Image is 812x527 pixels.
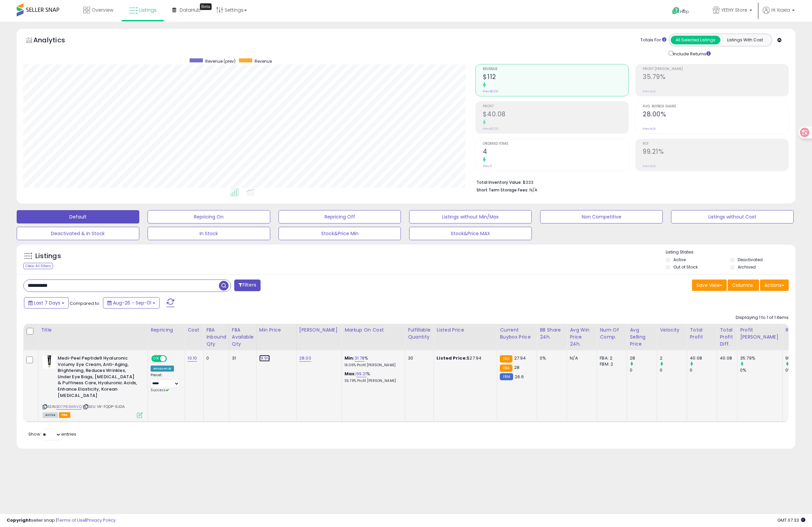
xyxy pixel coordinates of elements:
[43,355,56,369] img: 31RpRbFAJ1L._SL40_.jpg
[643,164,656,168] small: Prev: N/A
[673,264,698,270] label: Out of Stock
[728,280,759,291] button: Columns
[92,7,113,13] span: Overview
[763,7,795,22] a: Hi Xiaxia
[500,373,513,380] small: FBM
[643,73,788,82] h2: 35.79%
[436,355,492,361] div: $27.94
[483,89,498,93] small: Prev: $0.00
[673,257,686,262] label: Active
[760,280,789,291] button: Actions
[408,327,431,341] div: Fulfillable Quantity
[83,404,125,409] span: | SKU: VK-FQGP-9JGA
[70,300,100,307] span: Compared to:
[43,355,143,417] div: ASIN:
[345,327,402,334] div: Markup on Cost
[476,178,784,186] li: $333
[17,227,139,240] button: Deactivated & In Stock
[17,210,139,223] button: Default
[166,356,177,362] span: OFF
[33,35,78,46] h5: Analytics
[483,73,628,82] h2: $112
[409,210,532,223] button: Listings without Min/Max
[409,227,532,240] button: Stock&Price MAX
[148,227,270,240] button: In Stock
[232,355,251,361] div: 31
[43,412,58,418] span: All listings currently available for purchase on Amazon
[151,388,169,393] span: Success
[570,327,594,348] div: Avg Win Price 24h.
[680,9,689,14] span: Help
[345,355,400,368] div: %
[690,355,717,361] div: 40.08
[500,327,534,341] div: Current Buybox Price
[740,355,782,361] div: 35.79%
[570,355,592,361] div: N/A
[692,280,727,291] button: Save View
[540,210,663,223] button: Non Competitive
[736,315,789,321] div: Displaying 1 to 1 of 1 items
[206,355,224,361] div: 0
[643,110,788,119] h2: 28.00%
[58,355,139,400] b: Medi-Peel Peptide9 Hyaluronic Volumy Eye Cream, Anti-Aging, Brightening, Reduces Wrinkles, Under ...
[483,67,628,71] span: Revenue
[345,379,400,383] p: 35.79% Profit [PERSON_NAME]
[152,356,160,362] span: ON
[643,67,788,71] span: Profit [PERSON_NAME]
[232,327,254,348] div: FBA Available Qty
[345,371,356,377] b: Max:
[299,355,311,362] a: 28.00
[721,7,747,13] span: YEEHY Store
[660,355,687,361] div: 2
[483,105,628,108] span: Profit
[785,327,810,334] div: ROI
[279,210,401,223] button: Repricing Off
[500,365,512,372] small: FBA
[671,36,720,44] button: All Selected Listings
[540,327,564,341] div: BB Share 24h.
[259,327,294,334] div: Min Price
[529,187,537,193] span: N/A
[436,355,467,361] b: Listed Price:
[720,327,734,348] div: Total Profit Diff.
[667,2,702,22] a: Help
[24,297,69,309] button: Last 7 Days
[732,282,753,289] span: Columns
[720,355,732,361] div: 40.08
[151,327,182,334] div: Repricing
[299,327,339,334] div: [PERSON_NAME]
[672,7,680,15] i: Get Help
[600,327,624,341] div: Num of Comp.
[630,367,657,373] div: 0
[514,355,526,361] span: 27.94
[151,373,180,393] div: Preset:
[640,37,666,43] div: Totals For
[771,7,790,13] span: Hi Xiaxia
[540,355,562,361] div: 0%
[148,210,270,223] button: Repricing On
[483,127,498,131] small: Prev: $0.00
[738,264,756,270] label: Archived
[205,58,236,64] span: Revenue (prev)
[188,327,201,334] div: Cost
[660,327,684,334] div: Velocity
[643,148,788,157] h2: 99.21%
[643,89,656,93] small: Prev: N/A
[483,142,628,146] span: Ordered Items
[600,361,622,367] div: FBM: 2
[476,187,528,193] b: Short Term Storage Fees:
[720,36,770,44] button: Listings With Cost
[259,355,270,362] a: 19.99
[59,412,70,418] span: FBA
[103,297,160,309] button: Aug-26 - Sep-01
[113,300,151,306] span: Aug-26 - Sep-01
[500,355,512,363] small: FBA
[483,110,628,119] h2: $40.08
[666,249,795,255] p: Listing States:
[35,251,61,261] h5: Listings
[740,367,782,373] div: 0%
[408,355,428,361] div: 30
[660,367,687,373] div: 0
[643,105,788,108] span: Avg. Buybox Share
[483,164,492,168] small: Prev: 0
